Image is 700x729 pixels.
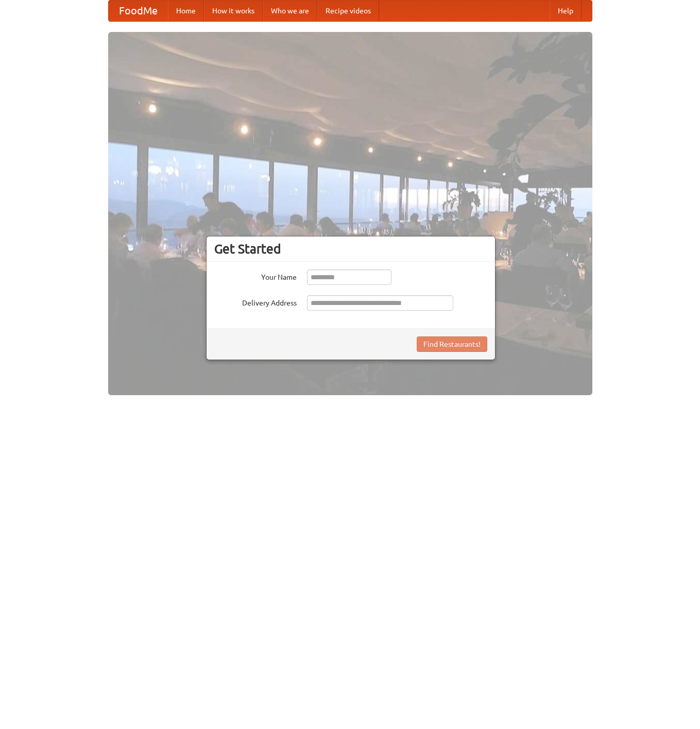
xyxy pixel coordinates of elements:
[317,1,379,21] a: Recipe videos
[168,1,204,21] a: Home
[214,295,297,308] label: Delivery Address
[204,1,263,21] a: How it works
[109,1,168,21] a: FoodMe
[550,1,582,21] a: Help
[263,1,317,21] a: Who we are
[214,269,297,282] label: Your Name
[417,336,487,352] button: Find Restaurants!
[214,241,487,257] h3: Get Started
